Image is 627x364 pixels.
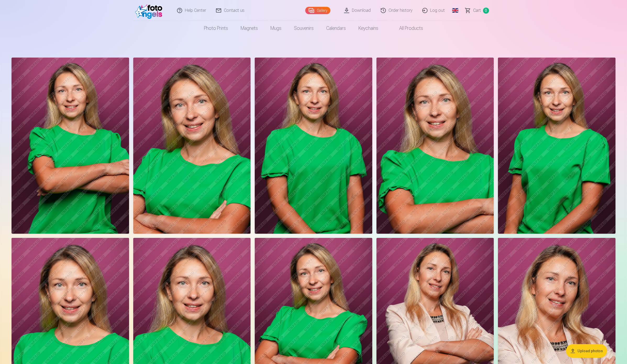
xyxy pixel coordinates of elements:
[135,2,165,19] img: /fa1
[288,21,320,36] a: Souvenirs
[264,21,288,36] a: Mugs
[473,7,481,14] span: Сart
[385,21,429,36] a: All products
[566,344,607,358] button: Upload photos
[305,7,330,14] a: Gallery
[320,21,352,36] a: Calendars
[352,21,385,36] a: Keychains
[483,8,489,14] span: 0
[234,21,264,36] a: Magnets
[198,21,234,36] a: Photo prints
